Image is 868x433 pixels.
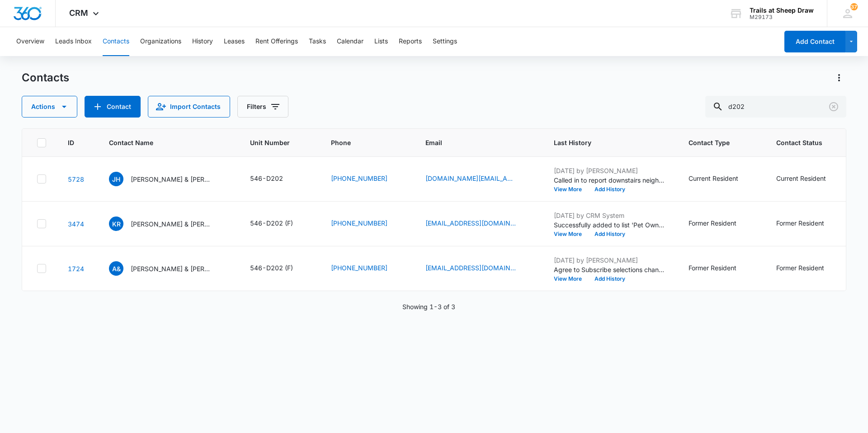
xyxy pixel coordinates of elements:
[554,211,667,220] p: [DATE] by CRM System
[689,263,736,273] div: Former Resident
[402,302,455,311] p: Showing 1-3 of 3
[131,219,212,229] p: [PERSON_NAME] & [PERSON_NAME]
[250,174,299,184] div: Unit Number - 546-D202 - Select to Edit Field
[131,174,212,184] p: [PERSON_NAME] & [PERSON_NAME]
[554,231,588,237] button: View More
[776,218,840,229] div: Contact Status - Former Resident - Select to Edit Field
[309,27,326,56] button: Tasks
[331,138,391,147] span: Phone
[689,174,755,184] div: Contact Type - Current Resident - Select to Edit Field
[750,14,814,20] div: account id
[331,218,404,229] div: Phone - (970) 815-1928 - Select to Edit Field
[554,138,654,147] span: Last History
[109,216,123,231] span: KR
[331,263,387,273] a: [PHONE_NUMBER]
[689,138,741,147] span: Contact Type
[68,138,74,147] span: ID
[433,27,457,56] button: Settings
[554,255,667,265] p: [DATE] by [PERSON_NAME]
[425,218,516,228] a: [EMAIL_ADDRESS][DOMAIN_NAME]
[140,27,181,56] button: Organizations
[554,220,667,230] p: Successfully added to list 'Pet Owners'.
[425,218,532,229] div: Email - kenyaramirez021@icloud.com - Select to Edit Field
[148,96,230,118] button: Import Contacts
[337,27,363,56] button: Calendar
[776,263,824,273] div: Former Resident
[250,174,283,183] div: 546-D202
[588,276,632,282] button: Add History
[425,263,516,273] a: [EMAIL_ADDRESS][DOMAIN_NAME]
[331,218,387,228] a: [PHONE_NUMBER]
[832,71,846,85] button: Actions
[689,263,753,274] div: Contact Type - Former Resident - Select to Edit Field
[554,175,667,185] p: Called in to report downstairs neighbor coming up to her door stating they were playing loud musi...
[331,174,387,183] a: [PHONE_NUMBER]
[705,96,846,118] input: Search Contacts
[776,174,842,184] div: Contact Status - Current Resident - Select to Edit Field
[554,265,667,274] p: Agree to Subscribe selections changed; Yes was removed and No was added.
[374,27,388,56] button: Lists
[103,27,129,56] button: Contacts
[250,263,309,274] div: Unit Number - 546-D202 (F) - Select to Edit Field
[776,263,840,274] div: Contact Status - Former Resident - Select to Edit Field
[399,27,422,56] button: Reports
[109,261,228,276] div: Contact Name - Arnulfo & Gonzalo Quiroz Martha Ortiz - Select to Edit Field
[425,263,532,274] div: Email - qvictoria75@yahoo.com - Select to Edit Field
[237,96,288,118] button: Filters
[109,261,123,276] span: A&
[131,264,212,273] p: [PERSON_NAME] & [PERSON_NAME] [PERSON_NAME]
[784,31,845,52] button: Add Contact
[16,27,44,56] button: Overview
[250,263,293,273] div: 546-D202 (F)
[850,3,858,10] div: notifications count
[255,27,298,56] button: Rent Offerings
[331,174,404,184] div: Phone - (859) 556-4964 - Select to Edit Field
[776,174,826,183] div: Current Resident
[689,218,753,229] div: Contact Type - Former Resident - Select to Edit Field
[55,27,92,56] button: Leads Inbox
[250,218,309,229] div: Unit Number - 546-D202 (F) - Select to Edit Field
[109,172,123,186] span: JH
[22,96,77,118] button: Actions
[109,172,228,186] div: Contact Name - Josh Hughes & Kayla Lee - Select to Edit Field
[588,187,632,192] button: Add History
[22,71,69,85] h1: Contacts
[750,7,814,14] div: account name
[826,99,841,114] button: Clear
[331,263,404,274] div: Phone - (970) 356-3732 - Select to Edit Field
[425,138,519,147] span: Email
[68,265,84,273] a: Navigate to contact details page for Arnulfo & Gonzalo Quiroz Martha Ortiz
[689,174,738,183] div: Current Resident
[68,175,84,183] a: Navigate to contact details page for Josh Hughes & Kayla Lee
[554,187,588,192] button: View More
[554,166,667,175] p: [DATE] by [PERSON_NAME]
[776,138,829,147] span: Contact Status
[588,231,632,237] button: Add History
[554,276,588,282] button: View More
[69,8,88,18] span: CRM
[109,138,215,147] span: Contact Name
[689,218,736,228] div: Former Resident
[425,174,532,184] div: Email - j.hughes@protonmail.com - Select to Edit Field
[224,27,245,56] button: Leases
[425,174,516,183] a: [DOMAIN_NAME][EMAIL_ADDRESS][DOMAIN_NAME]
[109,216,228,231] div: Contact Name - Kenya Ramirez & Ricardo Cazares Figueroa - Select to Edit Field
[68,220,84,228] a: Navigate to contact details page for Kenya Ramirez & Ricardo Cazares Figueroa
[776,218,824,228] div: Former Resident
[850,3,858,10] span: 37
[85,96,141,118] button: Add Contact
[192,27,213,56] button: History
[250,218,293,228] div: 546-D202 (F)
[250,138,309,147] span: Unit Number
